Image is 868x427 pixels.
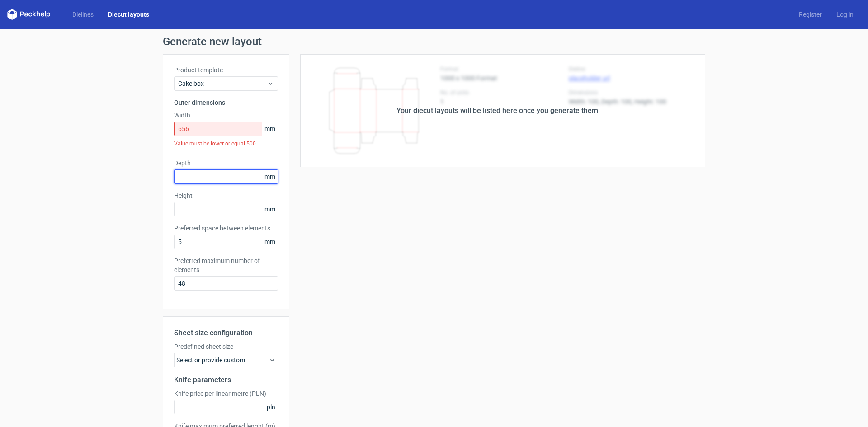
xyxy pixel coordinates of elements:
[174,353,278,367] div: Select or provide custom
[262,170,278,183] span: mm
[264,400,278,414] span: pln
[163,36,705,47] h1: Generate new layout
[396,105,598,116] div: Your diecut layouts will be listed here once you generate them
[174,111,278,120] label: Width
[262,122,278,136] span: mm
[178,79,267,88] span: Cake box
[174,328,278,338] h2: Sheet size configuration
[792,10,829,19] a: Register
[174,98,278,107] h3: Outer dimensions
[262,235,278,249] span: mm
[174,191,278,200] label: Height
[262,202,278,216] span: mm
[101,10,156,19] a: Diecut layouts
[174,256,278,274] label: Preferred maximum number of elements
[829,10,861,19] a: Log in
[65,10,101,19] a: Dielines
[174,389,278,398] label: Knife price per linear metre (PLN)
[174,224,278,233] label: Preferred space between elements
[174,342,278,351] label: Predefined sheet size
[174,159,278,168] label: Depth
[174,375,278,385] h2: Knife parameters
[174,136,278,151] div: Value must be lower or equal 500
[174,66,278,75] label: Product template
